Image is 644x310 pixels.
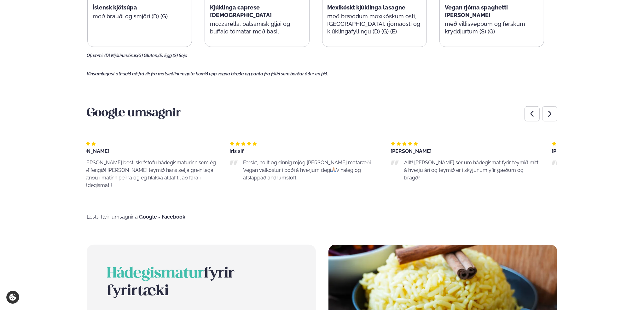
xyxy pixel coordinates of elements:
span: Kjúklinga caprese [DEMOGRAPHIC_DATA] [210,4,272,18]
h2: fyrir fyrirtæki [107,265,296,300]
div: Next slide [542,106,557,121]
span: Mexikóskt kjúklinga lasagne [328,4,406,11]
div: [PERSON_NAME] [391,149,539,154]
p: með villisveppum og ferskum kryddjurtum (S) (G) [445,20,539,35]
p: með brauði og smjöri (D) (G) [93,13,187,20]
span: Hádegismatur [107,267,204,281]
span: Lestu fleiri umsagnir á [87,214,138,220]
img: 🙏🏻 [331,167,336,172]
span: (G) Glúten, [137,53,158,58]
div: Iris sif [229,149,378,154]
span: (D) Mjólkurvörur, [104,53,137,58]
div: Previous slide [525,106,540,121]
span: Vegan rjóma spaghetti [PERSON_NAME] [445,4,508,18]
a: Google - [139,214,160,219]
h3: Google umsagnir [87,106,557,121]
a: Cookie settings [6,291,19,304]
span: Íslensk kjötsúpa [93,4,137,11]
span: Vinaleg og afslappað andrúmsloft. [243,167,361,181]
p: mozzarella, balsamísk gljái og buffalo tómatar með basil [210,20,304,35]
div: [PERSON_NAME] [68,149,217,154]
span: [PERSON_NAME] besti skrifstofu hádegismaturinn sem ég hef fengið! [PERSON_NAME] teymið hans setja... [82,160,216,188]
span: Vinsamlegast athugið að frávik frá matseðlinum geta komið upp vegna birgða og panta frá fólki sem... [87,71,328,76]
span: Allt! [PERSON_NAME] sér um hádegismat fyrir teymið mitt á hverju ári og teymið er í skýjunum yfir... [404,160,539,181]
span: Ferskt, hollt og einnig mjög [PERSON_NAME] mataræði. Vegan valkostur í boði á hverjum degi [243,160,372,173]
a: Facebook [162,214,185,219]
span: (E) Egg, [158,53,173,58]
p: með bræddum mexíkóskum osti, [GEOGRAPHIC_DATA], rjómaosti og kjúklingafyllingu (D) (G) (E) [328,13,421,35]
span: Ofnæmi: [87,53,103,58]
span: (S) Soja [173,53,188,58]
